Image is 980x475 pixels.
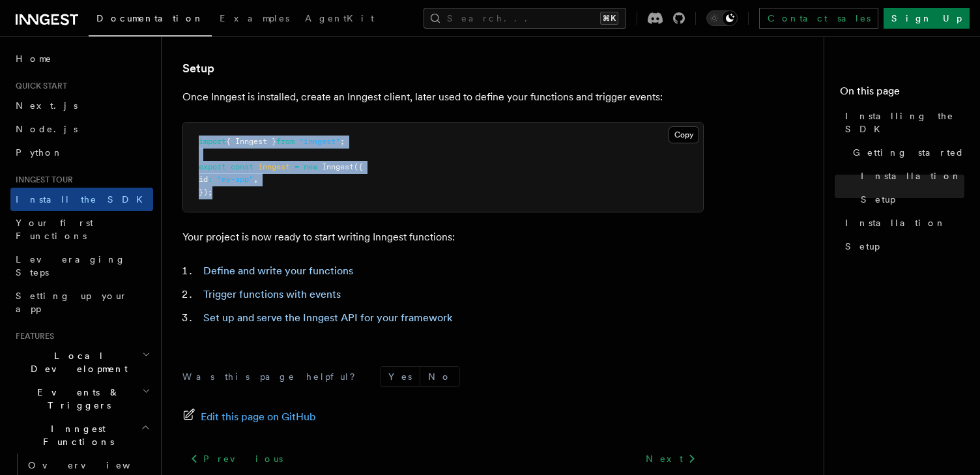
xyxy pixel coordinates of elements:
span: Getting started [853,146,964,159]
a: Trigger functions with events [203,288,341,300]
span: Inngest tour [10,175,73,185]
span: Examples [220,13,289,23]
a: Leveraging Steps [10,248,153,284]
a: Getting started [848,141,964,164]
span: import [199,137,226,146]
span: id [199,175,208,184]
span: Inngest Functions [10,422,141,448]
span: Leveraging Steps [16,254,126,278]
span: , [253,175,258,184]
span: Installation [845,216,946,229]
span: Installing the SDK [845,109,964,136]
p: Once Inngest is installed, create an Inngest client, later used to define your functions and trig... [182,88,704,106]
span: Setting up your app [16,291,128,314]
span: Python [16,147,63,158]
a: Contact sales [759,8,878,29]
a: Installing the SDK [840,104,964,141]
span: AgentKit [305,13,374,23]
a: Python [10,141,153,164]
span: : [208,175,212,184]
span: Node.js [16,124,78,134]
span: Overview [28,460,162,470]
button: Search...⌘K [424,8,626,29]
kbd: ⌘K [600,12,618,25]
a: AgentKit [297,4,382,35]
button: Copy [669,126,699,143]
p: Was this page helpful? [182,370,364,383]
a: Setup [840,235,964,258]
a: Examples [212,4,297,35]
a: Define and write your functions [203,265,353,277]
a: Home [10,47,153,70]
span: Setup [861,193,895,206]
a: Installation [856,164,964,188]
a: Setup [856,188,964,211]
span: const [231,162,253,171]
span: Edit this page on GitHub [201,408,316,426]
a: Next.js [10,94,153,117]
a: Edit this page on GitHub [182,408,316,426]
span: export [199,162,226,171]
span: = [295,162,299,171]
span: Features [10,331,54,341]
a: Next [638,447,704,470]
button: No [420,367,459,386]
h4: On this page [840,83,964,104]
button: Events & Triggers [10,381,153,417]
a: Previous [182,447,290,470]
a: Documentation [89,4,212,36]
a: Sign Up [884,8,970,29]
span: inngest [258,162,290,171]
span: Inngest [322,162,354,171]
span: ({ [354,162,363,171]
span: Home [16,52,52,65]
a: Installation [840,211,964,235]
span: from [276,137,295,146]
span: Installation [861,169,962,182]
span: "inngest" [299,137,340,146]
span: { Inngest } [226,137,276,146]
span: Setup [845,240,880,253]
span: }); [199,188,212,197]
span: new [304,162,317,171]
span: Next.js [16,100,78,111]
p: Your project is now ready to start writing Inngest functions: [182,228,704,246]
span: Your first Functions [16,218,93,241]
span: Local Development [10,349,142,375]
a: Setting up your app [10,284,153,321]
a: Set up and serve the Inngest API for your framework [203,311,452,324]
button: Inngest Functions [10,417,153,453]
a: Node.js [10,117,153,141]
span: Documentation [96,13,204,23]
button: Yes [381,367,420,386]
span: Events & Triggers [10,386,142,412]
span: Quick start [10,81,67,91]
span: "my-app" [217,175,253,184]
span: Install the SDK [16,194,151,205]
button: Local Development [10,344,153,381]
button: Toggle dark mode [706,10,738,26]
span: ; [340,137,345,146]
a: Install the SDK [10,188,153,211]
a: Your first Functions [10,211,153,248]
a: Setup [182,59,214,78]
